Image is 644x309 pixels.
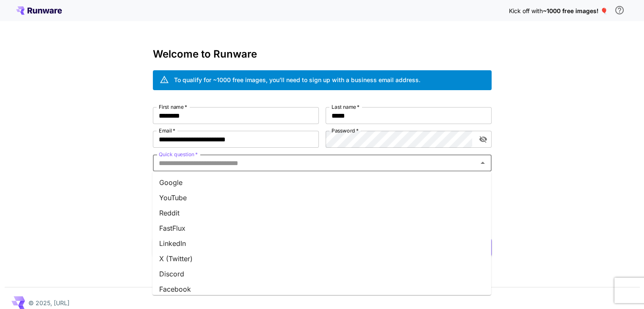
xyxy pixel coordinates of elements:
div: To qualify for ~1000 free images, you’ll need to sign up with a business email address. [174,75,420,84]
li: Facebook [152,281,491,297]
label: First name [159,103,187,110]
h3: Welcome to Runware [153,48,492,60]
label: Last name [332,103,359,110]
li: X (Twitter) [152,251,491,266]
label: Quick question [159,151,198,158]
li: FastFlux [152,221,491,236]
span: Kick off with [509,7,543,14]
li: Google [152,175,491,190]
li: Reddit [152,205,491,221]
li: YouTube [152,190,491,205]
span: ~1000 free images! 🎈 [543,7,608,14]
button: Close [477,157,489,169]
li: Discord [152,266,491,281]
button: toggle password visibility [475,132,491,147]
label: Password [332,127,359,134]
label: Email [159,127,175,134]
button: In order to qualify for free credit, you need to sign up with a business email address and click ... [611,2,628,19]
p: © 2025, [URL] [28,298,69,307]
li: LinkedIn [152,236,491,251]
